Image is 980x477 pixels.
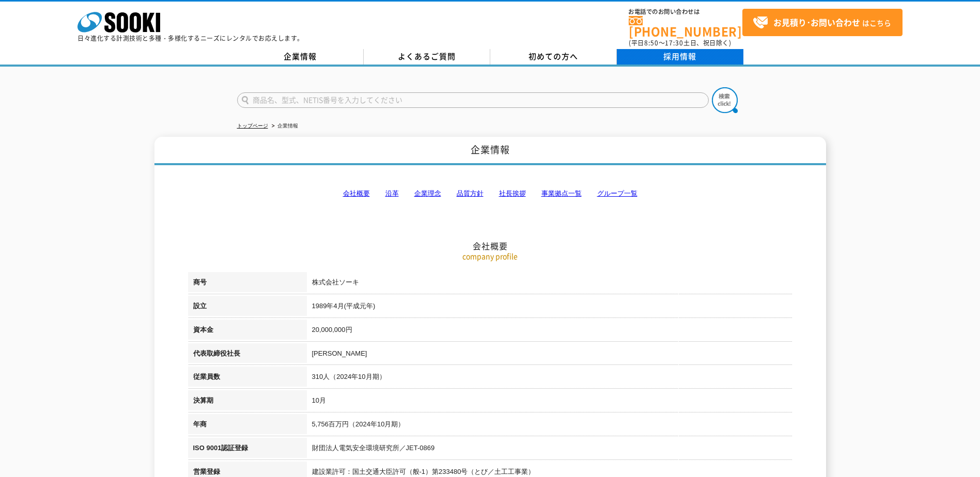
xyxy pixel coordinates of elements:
th: 従業員数 [188,367,307,390]
strong: お見積り･お問い合わせ [773,16,860,28]
span: お電話でのお問い合わせは [629,9,742,15]
a: 品質方針 [457,189,484,197]
td: 5,756百万円（2024年10月期） [307,414,792,438]
a: 社長挨拶 [499,189,526,197]
span: はこちら [753,15,891,30]
a: よくあるご質問 [364,49,490,65]
h1: 企業情報 [154,137,826,165]
th: 代表取締役社長 [188,343,307,367]
th: 年商 [188,414,307,438]
span: 8:50 [644,38,659,47]
a: 初めての方へ [490,49,617,65]
a: 沿革 [385,189,399,197]
td: 財団法人電気安全環境研究所／JET-0869 [307,438,792,462]
a: 事業拠点一覧 [541,189,582,197]
a: グループ一覧 [597,189,637,197]
th: 商号 [188,272,307,296]
th: 設立 [188,296,307,320]
th: ISO 9001認証登録 [188,438,307,462]
span: (平日 ～ 土日、祝日除く) [629,38,731,47]
span: 17:30 [665,38,683,47]
td: [PERSON_NAME] [307,343,792,367]
td: 20,000,000円 [307,320,792,343]
span: 初めての方へ [528,51,578,62]
td: 10月 [307,390,792,414]
td: 1989年4月(平成元年) [307,296,792,320]
img: btn_search.png [712,87,738,113]
p: 日々進化する計測技術と多種・多様化するニーズにレンタルでお応えします。 [77,35,304,41]
td: 株式会社ソーキ [307,272,792,296]
li: 企業情報 [270,121,298,132]
th: 資本金 [188,320,307,343]
input: 商品名、型式、NETIS番号を入力してください [237,92,709,108]
a: [PHONE_NUMBER] [629,16,742,37]
a: 企業情報 [237,49,364,65]
a: トップページ [237,123,268,129]
a: 採用情報 [617,49,743,65]
p: company profile [188,251,792,262]
th: 決算期 [188,390,307,414]
a: お見積り･お問い合わせはこちら [742,9,903,36]
a: 企業理念 [414,189,441,197]
h2: 会社概要 [188,137,792,251]
td: 310人（2024年10月期） [307,367,792,390]
a: 会社概要 [343,189,370,197]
